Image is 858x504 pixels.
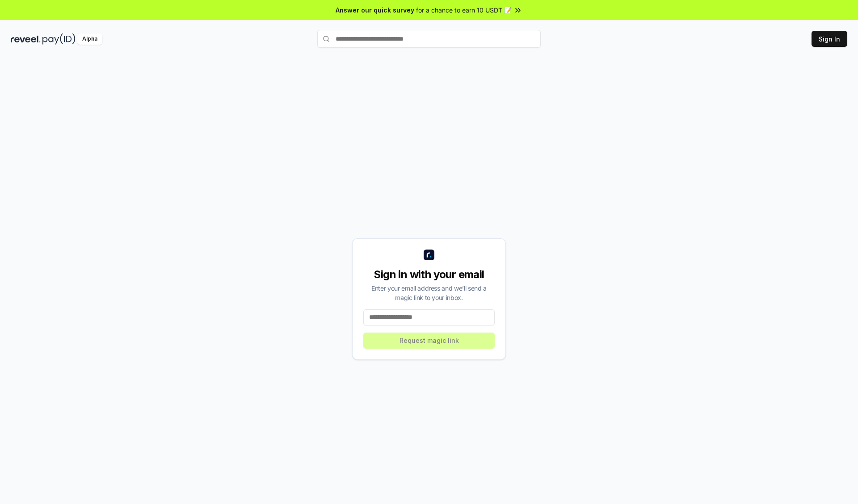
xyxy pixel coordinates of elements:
img: logo_small [424,250,434,260]
div: Alpha [77,33,102,45]
img: pay_id [42,33,76,45]
span: Answer our quick survey [336,5,414,15]
div: Enter your email address and we’ll send a magic link to your inbox. [363,283,495,302]
div: Sign in with your email [363,267,495,282]
span: for a chance to earn 10 USDT 📝 [416,5,512,15]
img: reveel_dark [11,33,41,45]
button: Sign In [812,31,847,47]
